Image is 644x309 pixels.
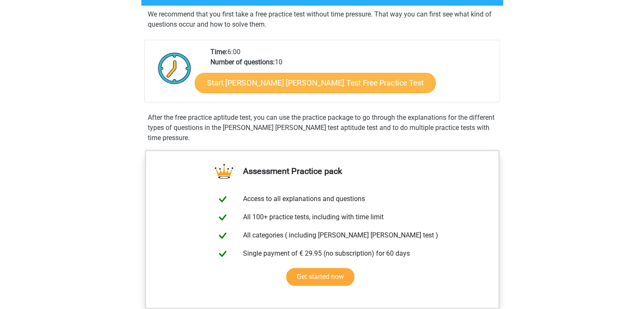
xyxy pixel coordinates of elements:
img: Clock [153,47,196,89]
a: Start [PERSON_NAME] [PERSON_NAME] Test Free Practice Test [195,73,436,93]
b: Number of questions: [210,58,275,66]
div: 6:00 10 [204,47,499,102]
b: Time: [210,48,227,56]
p: We recommend that you first take a free practice test without time pressure. That way you can fir... [148,9,497,30]
a: Get started now [286,268,354,286]
div: After the free practice aptitude test, you can use the practice package to go through the explana... [144,113,500,143]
